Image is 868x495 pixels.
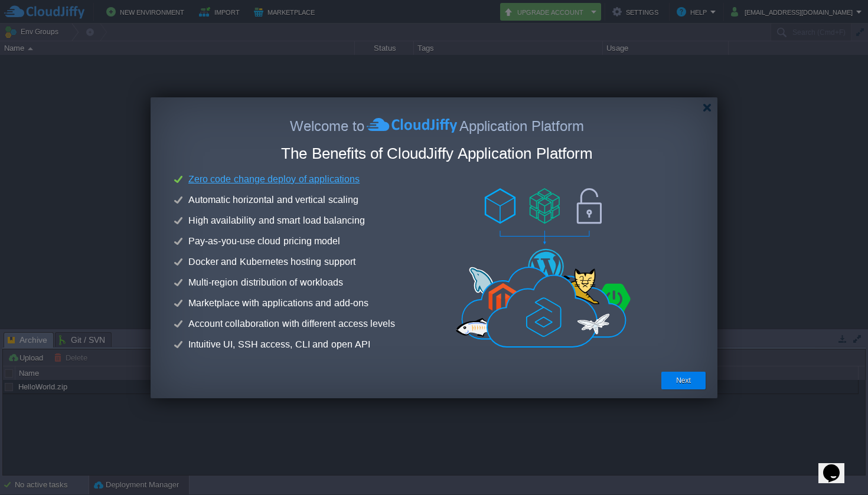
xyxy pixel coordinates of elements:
em: Zero code change deploy of applications [186,172,362,186]
em: High availability and smart load balancing [186,214,367,228]
img: zerocode.svg [410,188,676,348]
em: Multi-region distribution of workloads [186,276,345,290]
em: Account collaboration with different access levels [186,317,397,331]
div: The Benefits of CloudJiffy Application Platform [174,145,700,163]
em: Marketplace with applications and add-ons [186,296,371,310]
iframe: chat widget [818,448,856,483]
em: Automatic horizontal and vertical scaling [186,193,361,207]
em: Intuitive UI, SSH access, CLI and open API [186,337,373,352]
div: Welcome to Application Platform [174,118,700,133]
em: Docker and Kubernetes hosting support [186,255,358,269]
button: Next [676,375,691,386]
img: CloudJiffy-Blue.svg [367,118,458,133]
em: Pay-as-you-use cloud pricing model [186,234,342,248]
